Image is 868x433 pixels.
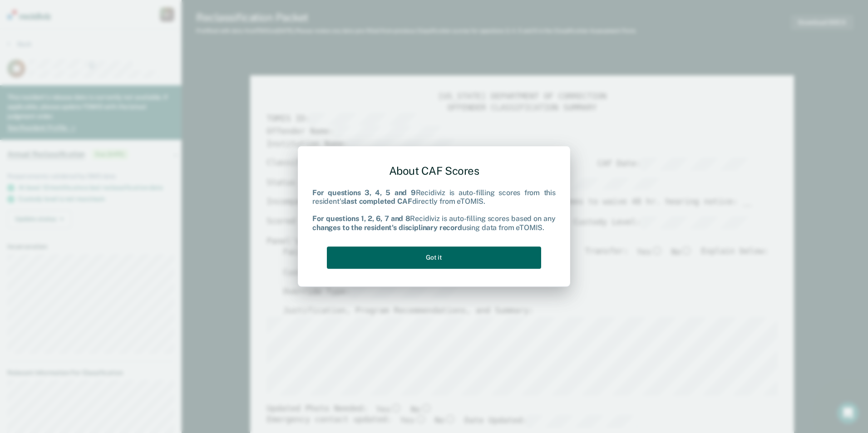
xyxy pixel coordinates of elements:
div: Recidiviz is auto-filling scores from this resident's directly from eTOMIS. Recidiviz is auto-fil... [312,188,556,232]
b: last completed CAF [344,197,412,206]
b: For questions 3, 4, 5 and 9 [312,188,416,197]
button: Got it [327,246,541,269]
b: changes to the resident's disciplinary record [312,223,462,232]
div: About CAF Scores [312,157,556,185]
b: For questions 1, 2, 6, 7 and 8 [312,215,410,223]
